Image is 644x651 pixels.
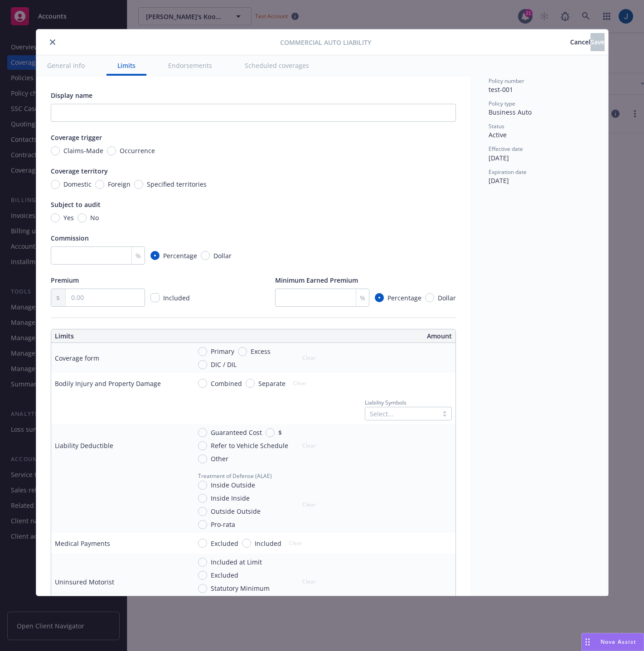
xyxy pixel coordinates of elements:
[36,55,96,76] button: General info
[211,428,262,437] span: Guaranteed Cost
[234,55,320,76] button: Scheduled coverages
[581,633,644,651] button: Nova Assist
[211,520,235,529] span: Pro-rata
[211,570,238,580] span: Excluded
[107,146,116,155] input: Occurrence
[365,399,407,406] span: Liability Symbols
[198,472,272,480] span: Treatment of Defense (ALAE)
[198,539,207,548] input: Excluded
[66,289,144,306] input: 0.00
[489,145,523,153] span: Effective date
[211,480,255,490] span: Inside Outside
[120,146,155,155] span: Occurrence
[211,539,238,548] span: Excluded
[600,638,636,646] span: Nova Assist
[51,234,89,242] span: Commission
[360,293,365,303] span: %
[211,347,234,356] span: Primary
[198,507,207,516] input: Outside Outside
[489,85,513,94] span: test-001
[198,584,207,593] input: Statutory Minimum
[55,441,113,450] div: Liability Deductible
[198,347,207,356] input: Primary
[201,251,210,260] input: Dollar
[163,251,197,260] span: Percentage
[51,329,213,343] th: Limits
[198,360,207,369] input: DIC / DIL
[107,55,146,76] button: Limits
[157,55,223,76] button: Endorsements
[489,122,504,130] span: Status
[198,379,207,388] input: Combined
[51,276,79,285] span: Premium
[51,180,60,189] input: Domestic
[211,379,242,388] span: Combined
[251,347,271,356] span: Excess
[51,167,108,175] span: Coverage territory
[489,100,515,107] span: Policy type
[275,276,358,285] span: Minimum Earned Premium
[63,146,103,155] span: Claims-Made
[198,481,207,490] input: Inside Outside
[489,130,507,139] span: Active
[51,200,101,209] span: Subject to audit
[387,293,421,303] span: Percentage
[211,506,261,516] span: Outside Outside
[198,454,207,463] input: Other
[51,146,60,155] input: Claims-Made
[55,539,110,548] div: Medical Payments
[238,347,247,356] input: Excess
[47,37,58,48] button: close
[198,441,207,450] input: Refer to Vehicle Schedule
[570,38,591,46] span: Cancel
[489,176,509,185] span: [DATE]
[95,180,104,189] input: Foreign
[77,213,87,222] input: No
[591,33,605,51] button: Save
[375,293,384,302] input: Percentage
[163,294,190,302] span: Included
[198,571,207,580] input: Excluded
[489,154,509,162] span: [DATE]
[211,454,228,463] span: Other
[258,379,286,388] span: Separate
[278,428,282,437] span: $
[489,77,524,85] span: Policy number
[489,168,527,176] span: Expiration date
[438,293,456,303] span: Dollar
[136,251,141,260] span: %
[425,293,434,302] input: Dollar
[211,360,237,369] span: DIC / DIL
[255,539,281,548] span: Included
[570,33,591,51] button: Cancel
[134,180,143,189] input: Specified territories
[90,213,99,222] span: No
[55,379,161,388] div: Bodily Injury and Property Damage
[198,520,207,529] input: Pro-rata
[591,38,605,46] span: Save
[63,213,74,222] span: Yes
[55,353,99,363] div: Coverage form
[198,494,207,503] input: Inside Inside
[280,38,371,47] span: Commercial Auto Liability
[582,633,593,651] div: Drag to move
[213,251,232,260] span: Dollar
[211,493,250,503] span: Inside Inside
[51,213,60,222] input: Yes
[51,91,92,100] span: Display name
[108,179,131,189] span: Foreign
[198,558,207,567] input: Included at Limit
[63,179,92,189] span: Domestic
[242,539,251,548] input: Included
[55,577,114,587] div: Uninsured Motorist
[489,108,532,116] span: Business Auto
[211,557,262,567] span: Included at Limit
[246,379,255,388] input: Separate
[51,133,102,142] span: Coverage trigger
[198,428,207,437] input: Guaranteed Cost
[211,583,270,593] span: Statutory Minimum
[150,251,160,260] input: Percentage
[266,428,275,437] input: $
[257,329,455,343] th: Amount
[147,179,207,189] span: Specified territories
